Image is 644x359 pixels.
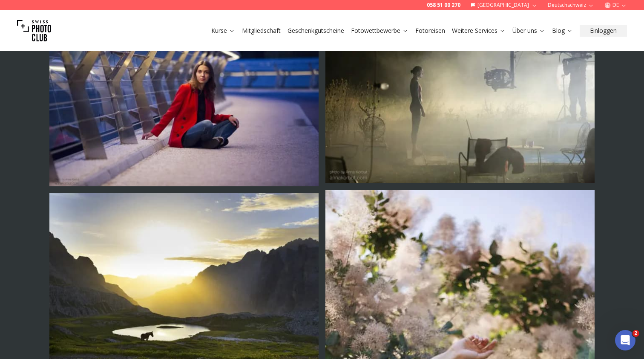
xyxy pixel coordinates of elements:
[284,25,348,37] button: Geschenkgutscheine
[49,6,319,186] img: Photo by Anna Korbut
[208,25,239,37] button: Kurse
[17,14,51,48] img: Swiss photo club
[448,25,509,37] button: Weitere Services
[509,25,549,37] button: Über uns
[412,25,448,37] button: Fotoreisen
[512,26,545,35] a: Über uns
[242,26,281,35] a: Mitgliedschaft
[427,2,460,9] a: 058 51 00 270
[351,26,408,35] a: Fotowettbewerbe
[348,25,412,37] button: Fotowettbewerbe
[615,330,635,350] iframe: Intercom live chat
[632,330,639,337] span: 2
[580,25,627,37] button: Einloggen
[239,25,284,37] button: Mitgliedschaft
[287,26,344,35] a: Geschenkgutscheine
[211,26,235,35] a: Kurse
[549,25,576,37] button: Blog
[452,26,506,35] a: Weitere Services
[415,26,445,35] a: Fotoreisen
[325,3,595,183] img: Photo by Anna Korbut
[552,26,573,35] a: Blog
